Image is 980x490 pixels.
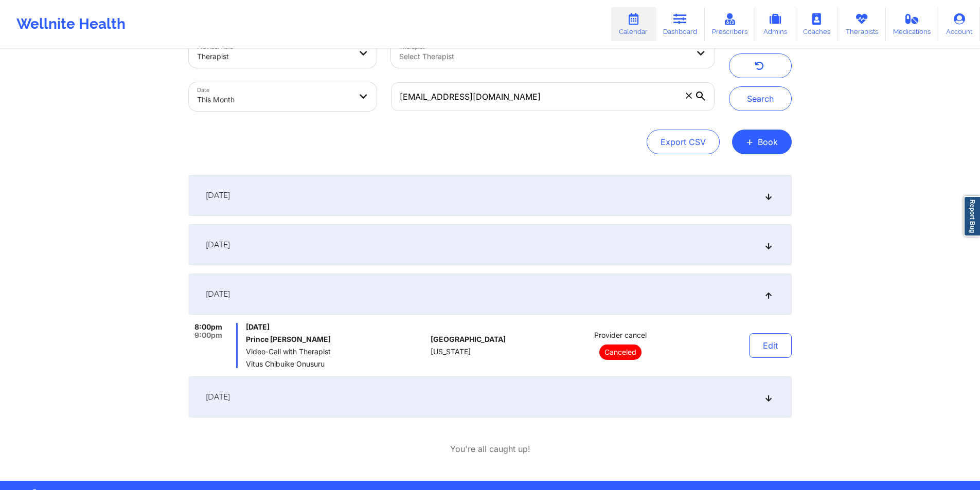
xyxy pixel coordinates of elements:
h6: Prince [PERSON_NAME] [246,335,426,343]
a: Medications [886,7,939,41]
span: [DATE] [206,240,230,250]
span: [DATE] [206,289,230,299]
a: Calendar [611,7,655,41]
span: 9:00pm [194,331,222,339]
a: Therapists [838,7,886,41]
button: Search [729,86,792,111]
span: [DATE] [206,190,230,201]
p: Canceled [599,344,642,360]
span: Video-Call with Therapist [246,348,426,356]
span: Vitus Chibuike Onusuru [246,360,426,368]
span: [US_STATE] [431,348,471,356]
button: Export CSV [647,130,720,154]
a: Coaches [795,7,838,41]
span: 8:00pm [194,323,222,331]
a: Prescribers [705,7,756,41]
div: This Month [197,88,351,111]
span: Provider cancel [594,331,647,339]
a: Admins [755,7,795,41]
a: Account [938,7,980,41]
button: +Book [732,130,792,154]
span: [DATE] [206,392,230,402]
input: Search by patient email [391,82,714,111]
p: You're all caught up! [450,443,530,455]
button: Edit [749,333,792,358]
a: Dashboard [655,7,705,41]
span: [GEOGRAPHIC_DATA] [431,335,506,343]
span: [DATE] [246,323,426,331]
a: Report Bug [964,196,980,237]
span: + [746,139,754,144]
